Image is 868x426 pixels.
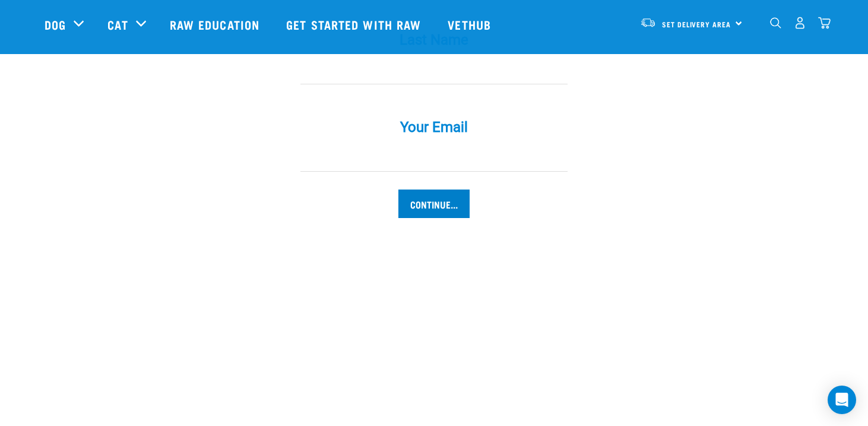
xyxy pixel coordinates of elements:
[256,116,612,138] label: Your Email
[818,17,831,29] img: home-icon@2x.png
[107,15,128,33] a: Cat
[274,1,436,48] a: Get started with Raw
[45,15,66,33] a: Dog
[436,1,506,48] a: Vethub
[828,386,856,414] div: Open Intercom Messenger
[794,17,806,29] img: user.png
[640,17,656,28] img: van-moving.png
[662,22,731,26] span: Set Delivery Area
[158,1,274,48] a: Raw Education
[398,190,470,218] input: Continue...
[770,17,781,29] img: home-icon-1@2x.png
